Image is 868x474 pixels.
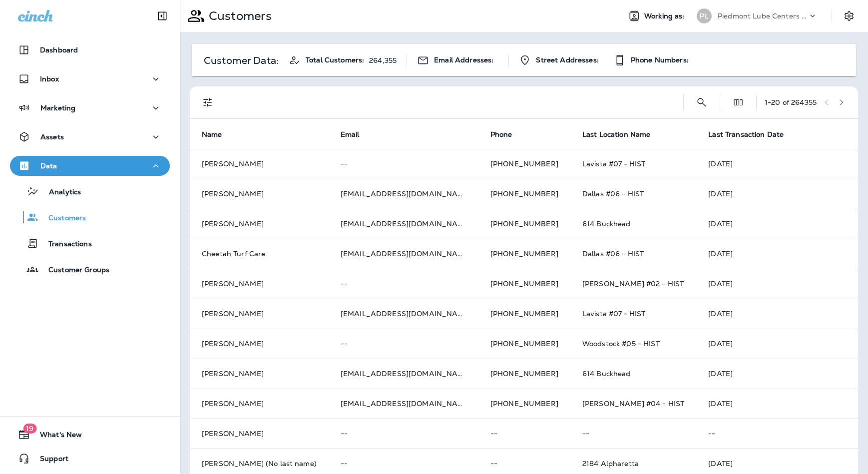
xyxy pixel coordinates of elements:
span: Lavista #07 - HIST [582,309,646,318]
td: [PHONE_NUMBER] [478,359,570,389]
p: -- [341,340,466,348]
span: Dallas #06 - HIST [582,249,644,258]
span: 19 [23,424,36,434]
td: [PERSON_NAME] [190,419,329,449]
button: Edit Fields [728,92,748,112]
span: Phone [490,130,525,139]
td: [PERSON_NAME] [190,329,329,359]
p: -- [341,460,466,468]
span: Last Location Name [582,130,664,139]
p: Customers [205,8,272,23]
td: [DATE] [696,179,858,209]
span: Email [341,130,373,139]
p: Transactions [38,240,92,249]
td: [PERSON_NAME] [190,389,329,419]
p: -- [490,430,558,438]
td: [DATE] [696,149,858,179]
p: Marketing [40,104,75,112]
p: Assets [40,133,64,141]
button: Support [10,449,170,469]
button: Collapse Sidebar [148,6,176,26]
span: Phone [490,130,512,139]
td: [DATE] [696,269,858,299]
span: 614 Buckhead [582,219,631,228]
td: [PHONE_NUMBER] [478,209,570,239]
span: 614 Buckhead [582,369,631,378]
span: 2184 Alpharetta [582,459,639,468]
td: [PHONE_NUMBER] [478,179,570,209]
button: Marketing [10,98,170,118]
td: [EMAIL_ADDRESS][DOMAIN_NAME] [329,179,478,209]
p: Piedmont Lube Centers LLC [718,12,808,20]
td: [DATE] [696,209,858,239]
button: Customers [10,207,170,228]
td: [PHONE_NUMBER] [478,149,570,179]
td: [EMAIL_ADDRESS][DOMAIN_NAME] [329,209,478,239]
td: [EMAIL_ADDRESS][DOMAIN_NAME] [329,239,478,269]
td: [DATE] [696,359,858,389]
td: [PHONE_NUMBER] [478,299,570,329]
td: [PERSON_NAME] [190,209,329,239]
span: Working as: [644,12,687,20]
td: [PERSON_NAME] [190,149,329,179]
button: Search Customers [692,92,712,112]
span: Last Transaction Date [708,130,797,139]
p: 264,355 [369,56,397,64]
span: Street Addresses: [536,56,598,64]
span: Lavista #07 - HIST [582,159,646,168]
button: Inbox [10,69,170,89]
span: Support [30,455,68,467]
td: [DATE] [696,389,858,419]
button: Dashboard [10,40,170,60]
td: [PERSON_NAME] [190,299,329,329]
p: -- [341,160,466,168]
button: Transactions [10,233,170,254]
p: -- [490,460,558,468]
td: [EMAIL_ADDRESS][DOMAIN_NAME] [329,299,478,329]
span: [PERSON_NAME] #02 - HIST [582,279,684,288]
td: [DATE] [696,329,858,359]
button: Assets [10,127,170,147]
span: Dallas #06 - HIST [582,189,644,198]
span: Last Transaction Date [708,130,784,139]
p: Customers [38,214,86,223]
p: -- [341,430,466,438]
td: [PHONE_NUMBER] [478,239,570,269]
td: [EMAIL_ADDRESS][DOMAIN_NAME] [329,389,478,419]
span: Woodstock #05 - HIST [582,339,660,348]
td: [PHONE_NUMBER] [478,329,570,359]
span: [PERSON_NAME] #04 - HIST [582,399,684,408]
div: PL [697,8,712,23]
p: Customer Data: [204,56,279,64]
p: Inbox [40,75,59,83]
td: [DATE] [696,299,858,329]
p: Customer Groups [38,266,109,275]
td: [PERSON_NAME] [190,359,329,389]
button: 19What's New [10,425,170,445]
p: -- [582,430,684,438]
td: [PERSON_NAME] [190,269,329,299]
button: Analytics [10,181,170,202]
span: Email Addresses: [434,56,493,64]
span: Total Customers: [306,56,364,64]
span: Phone Numbers: [631,56,689,64]
button: Settings [840,7,858,25]
td: [PHONE_NUMBER] [478,269,570,299]
div: 1 - 20 of 264355 [765,98,817,106]
td: Cheetah Turf Care [190,239,329,269]
td: [PHONE_NUMBER] [478,389,570,419]
span: Last Location Name [582,130,651,139]
button: Customer Groups [10,259,170,280]
p: Analytics [39,188,81,197]
p: Data [40,162,57,170]
p: -- [341,280,466,288]
span: Name [202,130,222,139]
button: Filters [198,92,218,112]
td: [DATE] [696,239,858,269]
span: Email [341,130,360,139]
span: Name [202,130,235,139]
span: What's New [30,431,82,443]
p: -- [708,430,846,438]
button: Data [10,156,170,176]
td: [EMAIL_ADDRESS][DOMAIN_NAME] [329,359,478,389]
